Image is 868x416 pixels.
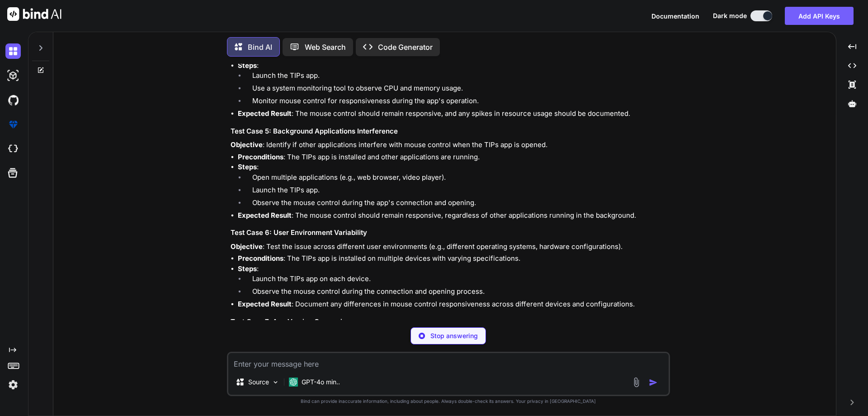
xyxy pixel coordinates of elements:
[238,61,257,70] strong: Steps
[302,378,340,387] p: GPT-4o min..
[238,162,668,210] li: :
[245,198,668,210] li: Observe the mouse control during the app's connection and opening.
[245,274,668,287] li: Launch the TIPs app on each device.
[272,378,279,386] img: Pick Models
[238,211,292,220] strong: Expected Result
[430,331,478,340] p: Stop answering
[231,228,668,238] h3: Test Case 6: User Environment Variability
[5,68,21,83] img: darkAi-studio
[238,152,668,163] li: : The TIPs app is installed and other applications are running.
[378,42,433,53] p: Code Generator
[238,264,668,300] li: :
[5,377,21,392] img: settings
[5,43,21,59] img: darkChat
[245,185,668,198] li: Launch the TIPs app.
[651,11,699,21] button: Documentation
[238,153,283,161] strong: Preconditions
[5,141,21,157] img: cloudideIcon
[238,61,668,109] li: :
[248,378,269,387] p: Source
[305,42,346,53] p: Web Search
[238,109,668,119] li: : The mouse control should remain responsive, and any spikes in resource usage should be documented.
[238,253,668,264] li: : The TIPs app is installed on multiple devices with varying specifications.
[245,83,668,96] li: Use a system monitoring tool to observe CPU and memory usage.
[5,117,21,132] img: premium
[231,242,668,252] p: : Test the issue across different user environments (e.g., different operating systems, hardware ...
[238,163,257,171] strong: Steps
[713,11,747,20] span: Dark mode
[245,71,668,83] li: Launch the TIPs app.
[7,7,61,21] img: Bind AI
[245,96,668,109] li: Monitor mouse control for responsiveness during the app's operation.
[231,317,668,327] h3: Test Case 7: App Version Comparison
[248,42,272,53] p: Bind AI
[231,126,668,137] h3: Test Case 5: Background Applications Interference
[238,264,257,273] strong: Steps
[649,378,658,387] img: icon
[238,299,668,310] li: : Document any differences in mouse control responsiveness across different devices and configura...
[289,378,298,387] img: GPT-4o mini
[651,12,699,20] span: Documentation
[5,92,21,108] img: githubDark
[231,242,263,251] strong: Objective
[238,210,668,221] li: : The mouse control should remain responsive, regardless of other applications running in the bac...
[238,300,292,308] strong: Expected Result
[238,254,283,263] strong: Preconditions
[631,377,642,387] img: attachment
[231,140,668,150] p: : Identify if other applications interfere with mouse control when the TIPs app is opened.
[227,398,670,405] p: Bind can provide inaccurate information, including about people. Always double-check its answers....
[238,109,292,118] strong: Expected Result
[785,7,854,25] button: Add API Keys
[231,140,263,149] strong: Objective
[245,172,668,185] li: Open multiple applications (e.g., web browser, video player).
[245,287,668,299] li: Observe the mouse control during the connection and opening process.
